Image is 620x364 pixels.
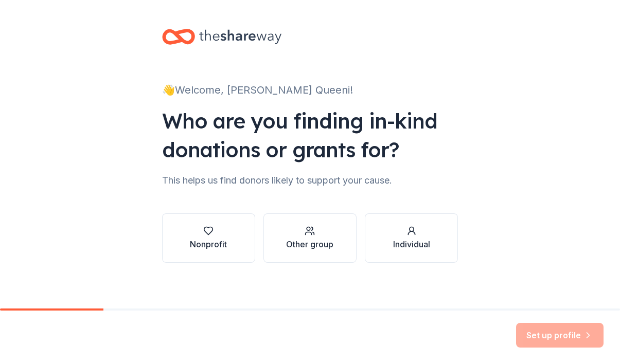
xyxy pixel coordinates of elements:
[365,213,458,263] button: Individual
[263,213,357,263] button: Other group
[162,172,458,189] div: This helps us find donors likely to support your cause.
[190,238,227,250] div: Nonprofit
[393,238,430,250] div: Individual
[162,82,458,98] div: 👋 Welcome, [PERSON_NAME] Queeni!
[286,238,333,250] div: Other group
[162,106,458,164] div: Who are you finding in-kind donations or grants for?
[162,213,255,263] button: Nonprofit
